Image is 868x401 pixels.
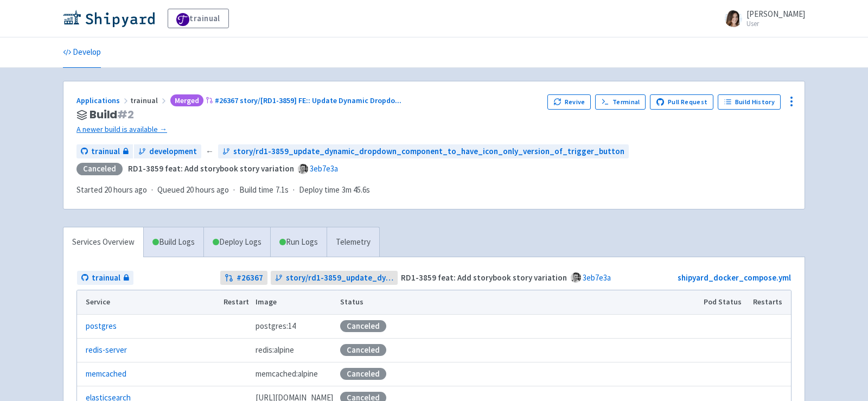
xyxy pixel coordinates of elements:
div: Canceled [76,163,123,175]
span: ← [206,145,214,158]
a: postgres [86,320,117,333]
a: A newer build is available → [76,123,539,136]
a: shipyard_docker_compose.yml [678,272,791,283]
span: trainual [130,96,168,105]
span: # 2 [117,107,134,122]
time: 20 hours ago [104,184,147,195]
a: Build History [718,94,781,110]
a: Pull Request [650,94,713,110]
span: trainual [92,272,120,284]
div: · · · [76,184,376,196]
a: Develop [63,37,101,68]
a: memcached [86,368,126,380]
span: [PERSON_NAME] [746,9,805,19]
a: 3eb7e3a [583,272,611,283]
th: Image [252,290,337,314]
span: Deploy time [299,184,340,196]
a: Applications [76,96,130,105]
small: User [746,20,805,27]
th: Restart [220,290,252,314]
a: Run Logs [270,227,327,257]
div: Canceled [340,320,386,332]
th: Status [337,290,700,314]
a: Services Overview [63,227,143,257]
strong: RD1-3859 feat: Add storybook story variation [401,272,567,283]
a: Build Logs [144,227,203,257]
time: 20 hours ago [186,184,229,195]
a: Terminal [595,94,646,110]
a: Deploy Logs [203,227,270,257]
a: trainual [77,271,133,285]
span: 7.1s [276,184,289,196]
a: story/rd1-3859_update_dynamic_dropdown_component_to_have_icon_only_version_of_trigger_button [271,271,398,285]
span: postgres:14 [256,320,296,333]
span: Merged [170,94,203,107]
a: #26367 [220,271,267,285]
span: redis:alpine [256,344,294,357]
span: 3m 45.6s [342,184,370,196]
strong: # 26367 [237,272,263,284]
span: Queued [157,184,229,195]
button: Revive [547,94,591,110]
span: trainual [91,145,120,158]
a: story/rd1-3859_update_dynamic_dropdown_component_to_have_icon_only_version_of_trigger_button [218,144,629,159]
span: Build time [239,184,273,196]
div: Canceled [340,368,386,380]
th: Service [77,290,220,314]
strong: RD1-3859 feat: Add storybook story variation [128,163,294,174]
span: #26367 story/[RD1-3859] FE:: Update Dynamic Dropdo ... [215,96,401,105]
img: Shipyard logo [63,10,155,27]
a: development [134,144,201,159]
div: Canceled [340,344,386,356]
span: story/rd1-3859_update_dynamic_dropdown_component_to_have_icon_only_version_of_trigger_button [286,272,394,284]
a: trainual [168,9,229,28]
span: Build [90,109,134,121]
a: redis-server [86,344,127,357]
a: 3eb7e3a [310,163,338,174]
span: memcached:alpine [256,368,318,380]
a: [PERSON_NAME] User [718,10,805,27]
th: Pod Status [700,290,750,314]
a: Merged#26367 story/[RD1-3859] FE:: Update Dynamic Dropdo... [168,96,403,105]
th: Restarts [750,290,791,314]
a: Telemetry [327,227,379,257]
a: trainual [76,144,133,159]
span: development [149,145,197,158]
span: story/rd1-3859_update_dynamic_dropdown_component_to_have_icon_only_version_of_trigger_button [233,145,624,158]
span: Started [76,184,147,195]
